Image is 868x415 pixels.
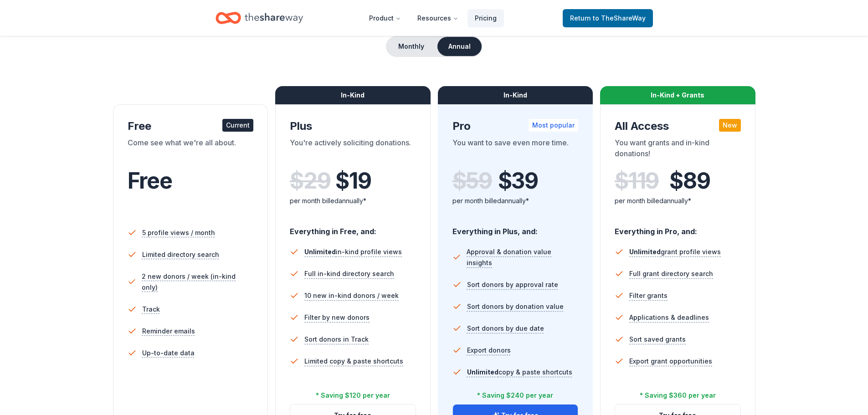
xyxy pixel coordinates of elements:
span: Up-to-date data [142,348,195,359]
div: In-Kind [438,86,593,104]
button: Product [362,9,408,27]
span: $ 89 [669,168,710,194]
span: Applications & deadlines [629,312,709,323]
div: * Saving $120 per year [316,390,390,401]
span: Full grant directory search [629,268,713,279]
span: Unlimited [304,248,336,256]
div: Plus [290,119,416,133]
a: Pricing [467,9,504,27]
a: Home [216,7,303,29]
div: Free [128,119,254,133]
span: Filter grants [629,290,668,301]
div: per month billed annually* [290,195,416,206]
button: Monthly [387,37,436,56]
span: Filter by new donors [304,312,370,323]
span: Track [142,304,160,315]
span: in-kind profile views [304,248,402,256]
div: You want grants and in-kind donations! [615,137,741,163]
div: You're actively soliciting donations. [290,137,416,163]
div: New [719,119,741,132]
span: Sort donors by approval rate [467,279,558,290]
span: Limited copy & paste shortcuts [304,356,403,367]
div: * Saving $360 per year [640,390,716,401]
span: Unlimited [467,368,498,376]
div: In-Kind + Grants [600,86,755,104]
div: per month billed annually* [452,195,579,206]
span: 5 profile views / month [142,227,215,238]
span: copy & paste shortcuts [467,368,572,376]
span: Unlimited [629,248,661,256]
div: In-Kind [275,86,431,104]
nav: Main [362,7,504,29]
div: Most popular [529,119,578,132]
div: Everything in Plus, and: [452,218,579,237]
a: Returnto TheShareWay [563,9,653,27]
button: Annual [437,37,482,56]
button: Resources [410,9,466,27]
span: Reminder emails [142,326,195,337]
div: All Access [615,119,741,133]
div: Current [222,119,253,132]
span: Export grant opportunities [629,356,712,367]
div: per month billed annually* [615,195,741,206]
div: Pro [452,119,579,133]
span: $ 19 [335,168,371,194]
span: Export donors [467,345,511,356]
span: Return [570,13,646,24]
span: Sort donors by donation value [467,301,564,312]
span: to TheShareWay [593,14,646,22]
span: 2 new donors / week (in-kind only) [142,271,253,293]
div: * Saving $240 per year [477,390,553,401]
span: Full in-kind directory search [304,268,394,279]
span: Approval & donation value insights [467,246,578,268]
span: Free [128,167,172,194]
span: Sort donors by due date [467,323,544,334]
span: Limited directory search [142,249,219,260]
div: Everything in Free, and: [290,218,416,237]
span: grant profile views [629,248,721,256]
span: Sort donors in Track [304,334,369,345]
div: You want to save even more time. [452,137,579,163]
span: Sort saved grants [629,334,686,345]
span: $ 39 [498,168,538,194]
div: Everything in Pro, and: [615,218,741,237]
div: Come see what we're all about. [128,137,254,163]
span: 10 new in-kind donors / week [304,290,399,301]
